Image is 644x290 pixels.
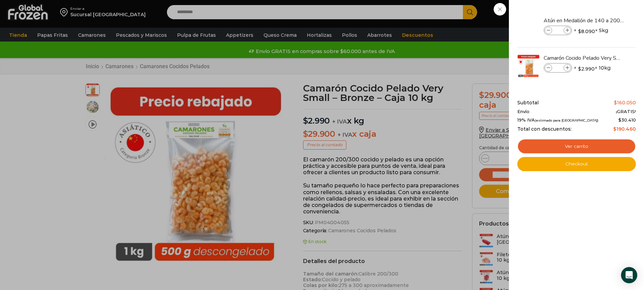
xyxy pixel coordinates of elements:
[578,65,595,72] bdi: 2.990
[613,126,636,132] bdi: 190.460
[553,64,563,72] input: Product quantity
[616,109,636,114] span: ¡GRATIS!
[517,100,539,106] span: Subtotal
[618,117,636,123] span: 30.410
[544,54,624,62] a: Camarón Cocido Pelado Very Small - Bronze - Caja 10 kg
[578,65,581,72] span: $
[618,117,621,123] span: $
[553,27,563,34] input: Product quantity
[614,100,617,106] span: $
[614,100,636,106] bdi: 160.050
[517,126,572,132] span: Total con descuentos:
[574,26,608,35] span: × × 5kg
[535,118,598,122] small: (estimado para [GEOGRAPHIC_DATA])
[621,267,637,283] div: Open Intercom Messenger
[517,157,636,171] a: Checkout
[574,63,611,73] span: × × 10kg
[613,126,616,132] span: $
[517,139,636,154] a: Ver carrito
[517,109,529,114] span: Envío
[517,117,598,123] span: 19% IVA
[544,17,624,24] a: Atún en Medallón de 140 a 200 g - Caja 5 kg
[578,28,581,35] span: $
[578,28,595,35] bdi: 8.090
